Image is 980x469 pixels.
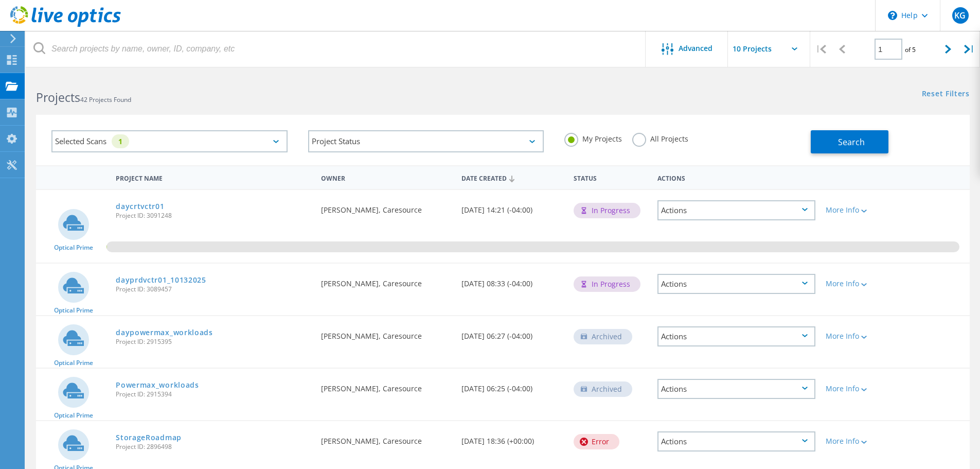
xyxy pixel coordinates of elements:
[888,11,897,20] svg: \n
[308,130,544,152] div: Project Status
[826,206,890,214] div: More Info
[51,130,288,152] div: Selected Scans
[111,168,316,187] div: Project Name
[679,45,712,52] span: Advanced
[826,438,890,445] div: More Info
[574,329,632,344] div: Archived
[657,379,815,399] div: Actions
[316,369,456,403] div: [PERSON_NAME], Caresource
[116,444,311,450] span: Project ID: 2896498
[456,369,568,403] div: [DATE] 06:25 (-04:00)
[116,203,164,210] a: daycrtvctr01
[54,245,93,251] span: Optical Prime
[10,22,121,29] a: Live Optics Dashboard
[456,190,568,224] div: [DATE] 14:21 (-04:00)
[574,276,640,292] div: In Progress
[657,326,815,346] div: Actions
[574,381,632,397] div: Archived
[112,134,129,148] div: 1
[657,274,815,294] div: Actions
[657,200,815,220] div: Actions
[905,45,916,54] span: of 5
[838,136,865,148] span: Search
[811,130,888,153] button: Search
[826,385,890,392] div: More Info
[116,276,206,284] a: dayprdvctr01_10132025
[456,421,568,455] div: [DATE] 18:36 (+00:00)
[80,95,131,104] span: 42 Projects Found
[564,133,622,143] label: My Projects
[826,333,890,340] div: More Info
[54,360,93,366] span: Optical Prime
[954,11,966,20] span: KG
[826,280,890,287] div: More Info
[116,339,311,345] span: Project ID: 2915395
[652,168,821,187] div: Actions
[959,31,980,67] div: |
[116,329,213,336] a: daypowermax_workloads
[116,391,311,397] span: Project ID: 2915394
[456,316,568,350] div: [DATE] 06:27 (-04:00)
[922,90,970,99] a: Reset Filters
[456,264,568,298] div: [DATE] 08:33 (-04:00)
[54,412,93,419] span: Optical Prime
[810,31,831,67] div: |
[632,133,688,143] label: All Projects
[316,421,456,455] div: [PERSON_NAME], Caresource
[456,168,568,187] div: Date Created
[54,307,93,314] span: Optical Prime
[316,168,456,187] div: Owner
[568,168,652,187] div: Status
[574,434,619,449] div: Error
[657,431,815,451] div: Actions
[316,190,456,224] div: [PERSON_NAME], Caresource
[116,213,311,219] span: Project ID: 3091248
[316,316,456,350] div: [PERSON_NAME], Caresource
[36,89,80,106] b: Projects
[116,434,182,441] a: StorageRoadmap
[26,31,646,67] input: Search projects by name, owner, ID, company, etc
[116,286,311,292] span: Project ID: 3089457
[574,203,640,218] div: In Progress
[116,381,199,389] a: Powermax_workloads
[316,264,456,298] div: [PERSON_NAME], Caresource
